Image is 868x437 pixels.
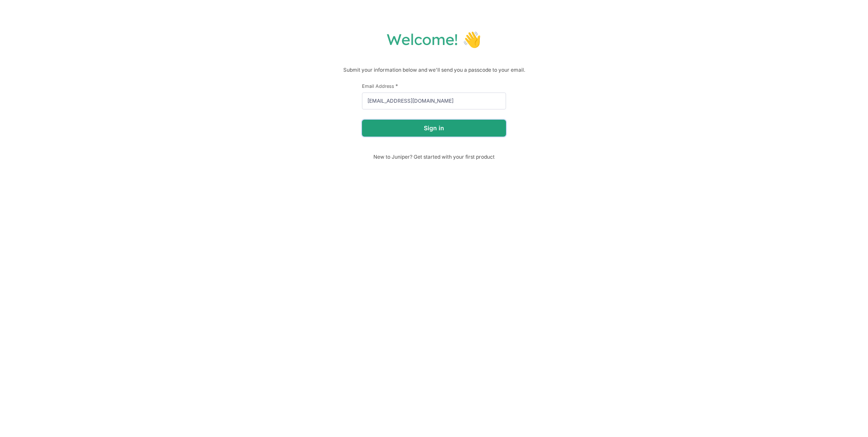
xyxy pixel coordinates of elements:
span: This field is required. [395,83,398,89]
button: Sign in [362,120,506,137]
input: email@example.com [362,92,506,109]
h1: Welcome! 👋 [8,30,860,49]
p: Submit your information below and we'll send you a passcode to your email. [8,66,860,74]
span: New to Juniper? Get started with your first product [362,154,506,160]
label: Email Address [362,83,506,89]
